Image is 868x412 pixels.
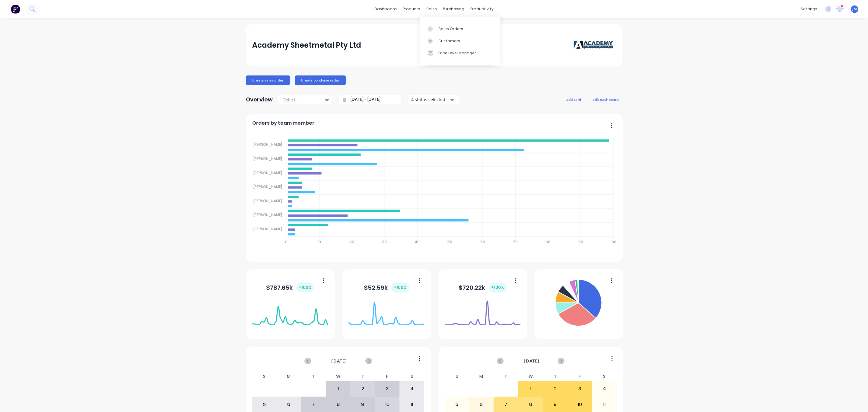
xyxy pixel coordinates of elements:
div: 11 [400,397,424,412]
button: Create purchase order [295,75,346,85]
tspan: 60 [480,239,485,244]
span: JM [852,6,857,12]
div: 9 [543,397,567,412]
div: Sales Orders [438,26,463,32]
span: [DATE] [331,358,347,364]
div: 10 [375,397,399,412]
div: + 100 % [391,283,409,292]
div: T [301,372,326,381]
div: 3 [568,381,592,396]
div: 9 [351,397,375,412]
div: 7 [301,397,326,412]
tspan: 80 [545,239,550,244]
div: Price Level Manager [438,50,476,56]
div: 1 [519,381,543,396]
tspan: 50 [447,239,452,244]
div: sales [423,5,440,14]
div: $ 52.59k [364,283,409,292]
div: 10 [568,397,592,412]
button: 4 status selected [408,95,459,104]
tspan: 10 [317,239,321,244]
div: S [592,372,617,381]
tspan: [PERSON_NAME] [253,212,282,217]
a: Customers [420,35,500,47]
tspan: [PERSON_NAME] [253,156,282,161]
tspan: [PERSON_NAME] [253,170,282,175]
img: Factory [11,5,20,14]
img: Academy Sheetmetal Pty Ltd [574,41,616,50]
div: + 100 % [489,283,507,292]
span: [DATE] [524,358,539,364]
div: 6 [277,397,301,412]
div: F [568,372,592,381]
div: 2 [351,381,375,396]
tspan: 70 [513,239,518,244]
div: 8 [326,397,350,412]
a: Price Level Manager [420,47,500,59]
a: Sales Orders [420,23,500,35]
div: T [494,372,518,381]
tspan: 0 [285,239,288,244]
div: S [399,372,424,381]
div: W [518,372,543,381]
div: 8 [519,397,543,412]
button: add card [562,95,585,103]
div: 4 status selected [411,96,449,103]
div: T [350,372,375,381]
tspan: 20 [350,239,354,244]
div: 7 [494,397,518,412]
tspan: [PERSON_NAME] [253,142,282,147]
div: M [469,372,494,381]
div: + 100 % [296,283,314,292]
div: purchasing [440,5,467,14]
div: products [400,5,423,14]
div: S [444,372,469,381]
div: F [375,372,400,381]
tspan: 30 [382,239,387,244]
button: edit dashboard [589,95,622,103]
tspan: 100 [610,239,616,244]
div: Customers [438,38,460,44]
div: 3 [375,381,399,396]
div: Overview [246,94,273,106]
div: S [252,372,277,381]
tspan: [PERSON_NAME] [253,226,282,232]
tspan: [PERSON_NAME] [253,184,282,189]
div: settings [798,5,820,14]
tspan: 40 [415,239,420,244]
button: Create sales order [246,75,290,85]
div: 5 [445,397,469,412]
tspan: [PERSON_NAME] [253,198,282,203]
a: dashboard [371,5,400,14]
div: T [543,372,568,381]
div: 2 [543,381,567,396]
div: $ 787.65k [266,283,314,292]
span: Orders by team member [252,120,314,127]
div: 11 [592,397,616,412]
div: 5 [252,397,276,412]
div: 6 [469,397,494,412]
div: productivity [467,5,497,14]
div: M [277,372,301,381]
tspan: 90 [578,239,583,244]
div: Academy Sheetmetal Pty Ltd [252,39,361,51]
div: 1 [326,381,350,396]
div: 4 [592,381,616,396]
div: 4 [400,381,424,396]
div: W [326,372,351,381]
div: $ 720.22k [459,283,507,292]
